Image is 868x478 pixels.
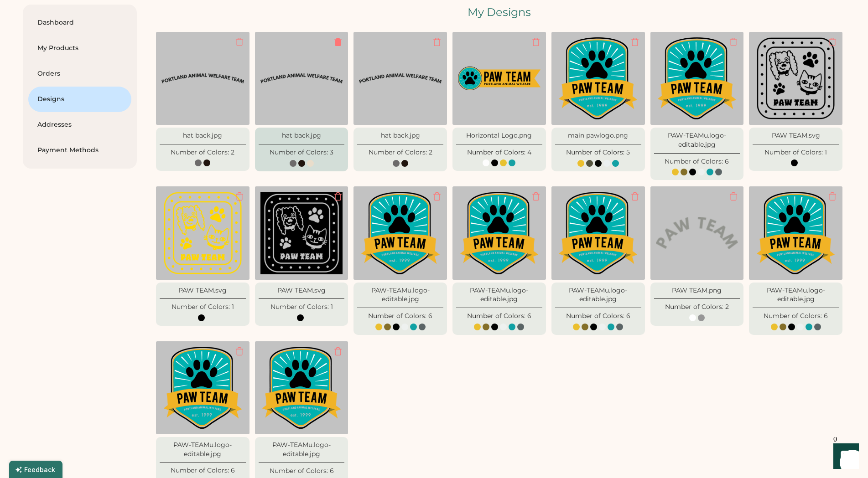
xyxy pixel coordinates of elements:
div: PAW-TEAMu.logo-editable.jpg [654,131,740,149]
img: 1755543036596x988392627259048000-Display.png%3Ftr%3Dbl-1 [260,192,343,274]
div: Number of Colors: 3 [270,148,333,157]
img: 1755627095099x746127557402034200-Display.png%3Ftr%3Dbl-1 [161,37,244,120]
img: 1753989541258x545911563602886660-Display.png%3Ftr%3Dbl-1 [260,347,343,429]
div: Number of Colors: 6 [171,466,235,475]
div: Orders [37,69,122,78]
div: Number of Colors: 1 [172,303,234,312]
iframe: Front Chat [825,437,864,476]
div: PAW TEAM.svg [753,131,839,140]
img: 1755626478101x794655634121818100-Display.png%3Ftr%3Dbl-1 [458,37,541,120]
div: PAW TEAM.svg [160,286,246,295]
div: main pawlogo.png [555,131,641,140]
img: 1755626731718x179795462546784260-Display.png%3Ftr%3Dbl-1 [359,37,442,120]
img: 1753989541258x545911563602886660-Display.png%3Ftr%3Dbl-1 [359,192,442,274]
div: Number of Colors: 2 [171,148,234,157]
div: Number of Colors: 4 [467,148,531,157]
img: 1755039835386x759288081868652500-Display.png%3Ftr%3Dbl-1 [656,192,738,274]
div: Payment Methods [37,146,122,155]
div: Number of Colors: 6 [467,312,531,321]
img: 1755626226703x434971267054960640-Display.png%3Ftr%3Dbl-1 [557,37,639,120]
img: 1753989541258x545911563602886660-Display.png%3Ftr%3Dbl-1 [656,37,738,120]
img: 1753993821895x811625512438071300-Display.png%3Ftr%3Dbl-1 [161,347,244,429]
div: Number of Colors: 1 [764,148,827,157]
div: Number of Colors: 6 [764,312,828,321]
div: PAW-TEAMu.logo-editable.jpg [555,286,641,304]
div: PAW TEAM.svg [259,286,345,295]
div: Designs [37,95,122,104]
div: Number of Colors: 2 [665,303,729,312]
div: hat back.jpg [357,131,443,140]
img: 1753993821895x811625512438071300-Display.png%3Ftr%3Dbl-1 [557,192,639,274]
div: Addresses [37,120,122,129]
div: Number of Colors: 6 [566,312,630,321]
div: PAW TEAM.png [654,286,740,295]
div: Horizontal Logo.png [456,131,542,140]
div: Dashboard [37,18,122,27]
div: Number of Colors: 6 [665,157,729,166]
div: Number of Colors: 1 [270,303,333,312]
div: Number of Colors: 6 [270,467,334,476]
div: PAW-TEAMu.logo-editable.jpg [357,286,443,304]
div: Number of Colors: 6 [368,312,432,321]
img: 1755543119959x740927032340512800-Display.png%3Ftr%3Dbl-1 [161,192,244,274]
div: PAW-TEAMu.logo-editable.jpg [456,286,542,304]
div: My Designs [153,5,845,20]
div: Number of Colors: 5 [566,148,630,157]
img: 1753989541258x545911563602886660-Display.png%3Ftr%3Dbl-1 [754,192,837,274]
img: 1755544219146x388764025355239400-Display.png%3Ftr%3Dbl-1 [754,37,837,120]
div: hat back.jpg [160,131,246,140]
div: My Products [37,44,122,53]
img: 1753989541258x545911563602886660-Display.png%3Ftr%3Dbl-1 [458,192,541,274]
div: Number of Colors: 2 [369,148,432,157]
div: PAW-TEAMu.logo-editable.jpg [753,286,839,304]
div: PAW-TEAMu.logo-editable.jpg [160,441,246,458]
div: hat back.jpg [259,131,345,140]
div: PAW-TEAMu.logo-editable.jpg [259,441,345,458]
img: 1755626950610x237142704424222720-Display.png%3Ftr%3Dbl-1 [260,37,343,120]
